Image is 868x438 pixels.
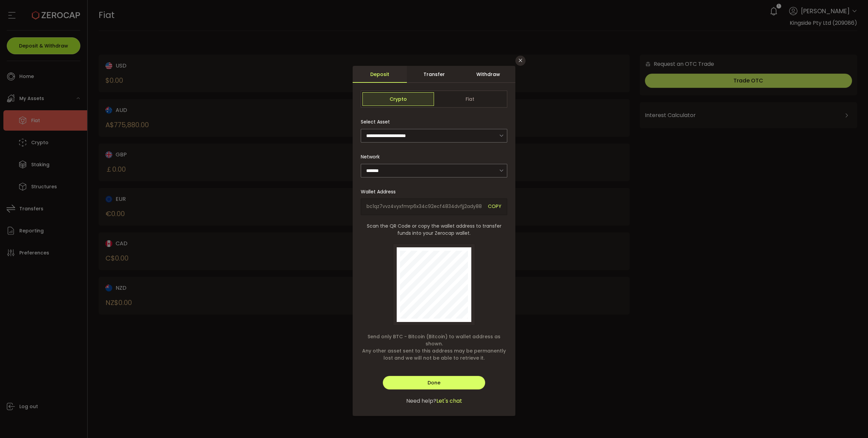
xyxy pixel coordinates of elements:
[515,56,526,66] button: Close
[361,223,507,237] span: Scan the QR Code or copy the wallet address to transfer funds into your Zerocap wallet.
[361,118,394,125] label: Select Asset
[428,379,440,386] span: Done
[434,92,506,106] span: Fiat
[353,66,407,83] div: Deposit
[367,203,483,211] span: bc1qz7vvz4vyxfmrp6x34c92ecf4834dvfjj2ady88
[488,203,501,211] span: COPY
[436,397,462,405] span: Let's chat
[361,347,507,362] span: Any other asset sent to this address may be permanently lost and we will not be able to retrieve it.
[353,66,515,416] div: dialog
[361,153,384,160] label: Network
[383,376,485,389] button: Done
[407,66,461,83] div: Transfer
[787,365,868,438] iframe: Chat Widget
[362,92,434,106] span: Crypto
[406,397,436,405] span: Need help?
[461,66,515,83] div: Withdraw
[361,188,400,195] label: Wallet Address
[361,333,507,347] span: Send only BTC - Bitcoin (Bitcoin) to wallet address as shown.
